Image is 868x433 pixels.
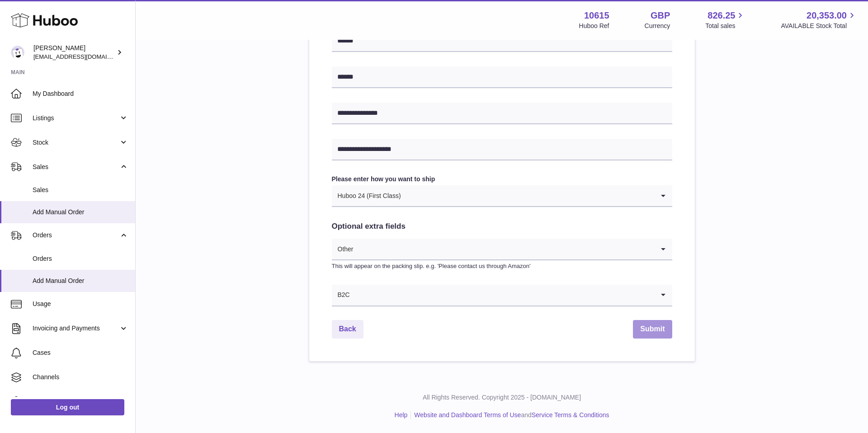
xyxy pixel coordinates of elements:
a: Service Terms & Conditions [532,411,609,419]
div: Search for option [332,185,672,207]
span: Huboo 24 (First Class) [332,185,401,206]
img: fulfillment@fable.com [11,46,24,59]
a: 20,353.00 AVAILABLE Stock Total [781,9,857,30]
a: Website and Dashboard Terms of Use [414,411,521,419]
span: Add Manual Order [33,208,128,216]
li: and [411,411,609,419]
div: Huboo Ref [579,22,609,30]
span: Usage [33,300,128,308]
input: Search for option [350,285,654,306]
span: Cases [33,348,128,357]
div: Currency [645,22,670,30]
span: Add Manual Order [33,277,128,285]
span: Orders [33,254,128,263]
h2: Optional extra fields [332,221,672,232]
p: This will appear on the packing slip. e.g. 'Please contact us through Amazon' [332,262,672,270]
span: [EMAIL_ADDRESS][DOMAIN_NAME] [33,53,133,60]
button: Submit [633,320,672,339]
div: [PERSON_NAME] [33,44,115,61]
span: Orders [33,231,119,240]
p: All Rights Reserved. Copyright 2025 - [DOMAIN_NAME] [143,393,861,402]
span: Invoicing and Payments [33,324,119,333]
span: Total sales [705,22,745,30]
span: My Dashboard [33,89,128,98]
a: Back [332,320,363,339]
span: Sales [33,186,128,194]
span: Channels [33,373,128,381]
div: Search for option [332,239,672,260]
span: Other [332,239,354,259]
a: Log out [11,399,124,415]
input: Search for option [354,239,654,259]
span: Stock [33,138,119,147]
span: 826.25 [708,9,735,22]
label: Please enter how you want to ship [332,175,672,184]
span: Listings [33,114,119,122]
strong: 10615 [584,9,609,22]
div: Search for option [332,285,672,306]
span: AVAILABLE Stock Total [781,22,857,30]
a: Help [395,411,408,419]
span: Sales [33,163,119,171]
span: B2C [332,285,350,306]
strong: GBP [651,9,670,22]
input: Search for option [401,185,654,206]
a: 826.25 Total sales [705,9,745,30]
span: 20,353.00 [807,9,847,22]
